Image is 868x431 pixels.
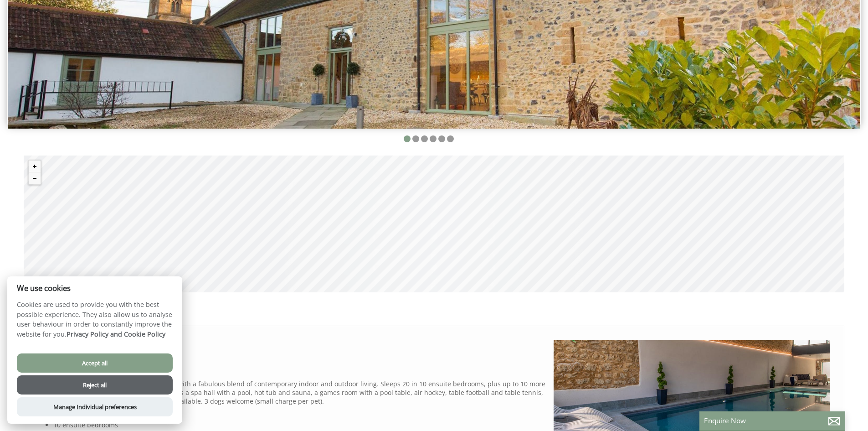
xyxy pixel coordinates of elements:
h3: Prices from £3,850.00 [45,369,545,379]
p: Cookies are used to provide you with the best possible experience. They also allow us to analyse ... [7,300,182,346]
button: Zoom out [29,172,41,184]
h1: Our Properties [24,301,557,319]
p: Enquire Now [704,416,841,426]
button: Zoom in [29,161,41,172]
button: Reject all [17,375,173,395]
h2: We use cookies [7,284,182,292]
button: Manage Individual preferences [17,397,173,416]
canvas: Map [24,156,844,292]
li: Sleeps 20 + 10 [53,412,545,421]
a: Privacy Policy and Cookie Policy [67,330,165,338]
button: Accept all [17,353,173,373]
p: A stunning holiday house for large groups, with a fabulous blend of contemporary indoor and outdo... [45,379,545,405]
li: 10 ensuite bedrooms [53,421,545,429]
